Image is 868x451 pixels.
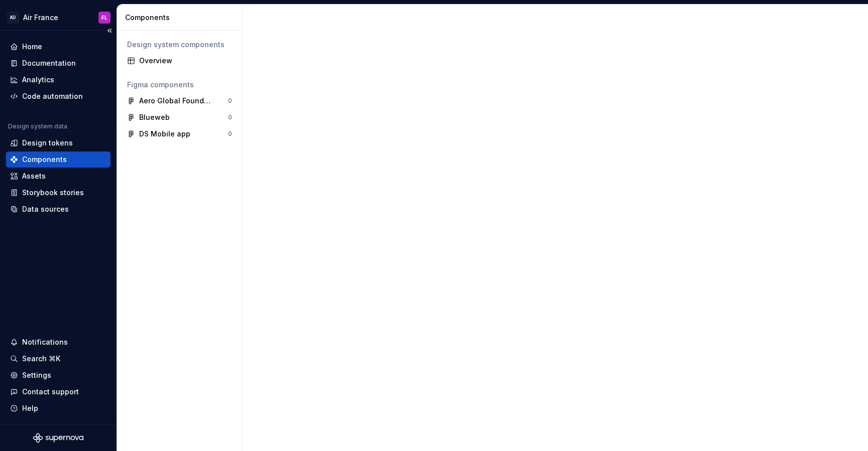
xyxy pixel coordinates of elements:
[6,400,111,416] button: Help
[6,72,111,88] a: Analytics
[123,93,236,109] a: Aero Global Foundation0
[6,168,111,184] a: Assets
[139,96,214,106] div: Aero Global Foundation
[125,13,238,23] div: Components
[228,130,232,138] div: 0
[123,109,236,125] a: Blueweb0
[102,24,117,38] button: Collapse sidebar
[139,129,190,139] div: DS Mobile app
[6,201,111,217] a: Data sources
[127,80,232,90] div: Figma components
[127,40,232,50] div: Design system components
[139,112,170,122] div: Blueweb
[22,370,51,380] div: Settings
[22,204,69,214] div: Data sources
[23,13,58,23] div: Air France
[22,91,83,101] div: Code automation
[22,155,67,165] div: Components
[228,97,232,105] div: 0
[228,113,232,121] div: 0
[139,56,232,66] div: Overview
[8,122,67,130] div: Design system data
[6,135,111,151] a: Design tokens
[6,55,111,71] a: Documentation
[6,367,111,383] a: Settings
[2,7,115,28] button: ADAir FranceFL
[22,58,76,68] div: Documentation
[123,53,236,69] a: Overview
[6,39,111,55] a: Home
[22,337,68,347] div: Notifications
[22,387,79,397] div: Contact support
[123,126,236,142] a: DS Mobile app0
[6,185,111,201] a: Storybook stories
[101,14,107,22] div: FL
[6,334,111,350] button: Notifications
[22,403,38,413] div: Help
[6,384,111,400] button: Contact support
[22,42,42,52] div: Home
[22,75,54,85] div: Analytics
[22,138,73,148] div: Design tokens
[6,88,111,104] a: Code automation
[7,12,19,24] div: AD
[22,188,84,198] div: Storybook stories
[22,354,60,364] div: Search ⌘K
[6,152,111,168] a: Components
[22,171,46,181] div: Assets
[33,433,83,443] svg: Supernova Logo
[6,351,111,367] button: Search ⌘K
